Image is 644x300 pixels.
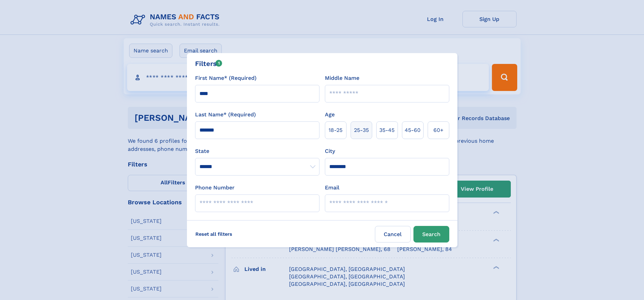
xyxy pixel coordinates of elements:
[375,226,411,243] label: Cancel
[433,126,444,134] span: 60+
[195,147,319,155] label: State
[325,184,339,192] label: Email
[195,111,256,119] label: Last Name* (Required)
[379,126,395,134] span: 35‑45
[195,59,222,69] div: Filters
[329,126,342,134] span: 18‑25
[195,74,257,82] label: First Name* (Required)
[405,126,421,134] span: 45‑60
[354,126,369,134] span: 25‑35
[191,226,237,242] label: Reset all filters
[325,111,335,119] label: Age
[413,226,449,243] button: Search
[325,147,335,155] label: City
[325,74,359,82] label: Middle Name
[195,184,235,192] label: Phone Number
